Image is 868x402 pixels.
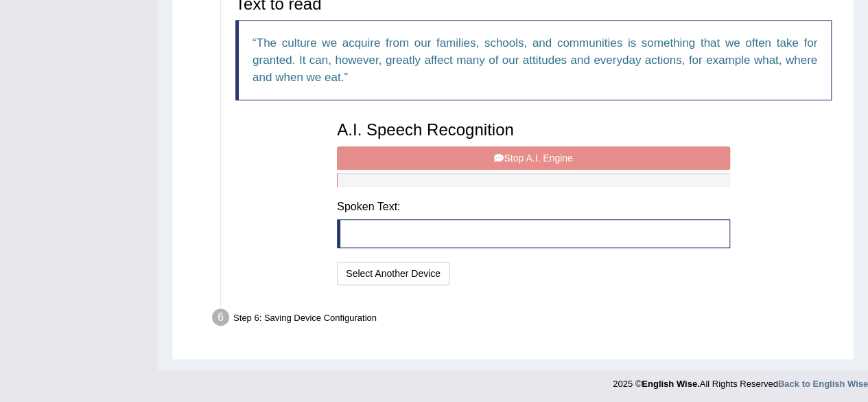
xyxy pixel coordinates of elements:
button: Select Another Device [337,262,449,285]
q: The culture we acquire from our families, schools, and communities is something that we often tak... [253,36,817,84]
h3: A.I. Speech Recognition [337,121,730,139]
div: Step 6: Saving Device Configuration [206,304,847,335]
strong: English Wise. [642,379,699,389]
h4: Spoken Text: [337,201,730,213]
a: Back to English Wise [778,379,868,389]
div: 2025 © All Rights Reserved [613,370,868,390]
